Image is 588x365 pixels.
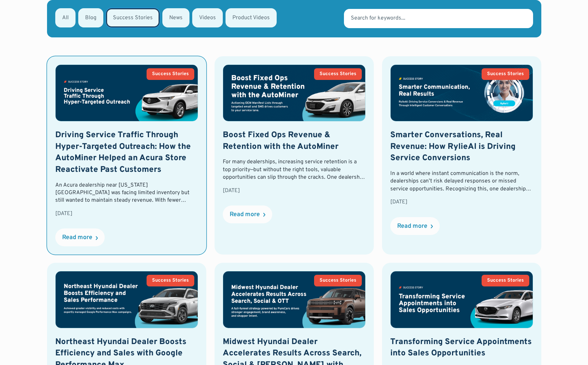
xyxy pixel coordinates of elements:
[55,210,72,217] span: [DATE]
[215,56,374,255] a: Success StoriesBoost Fixed Ops Revenue & Retention with the AutoMinerFor many dealerships, increa...
[390,170,531,215] span: In a world where instant communication is the norm, dealerships can’t risk delayed responses or m...
[223,158,365,204] span: For many dealerships, increasing service retention is a top priority—but without the right tools,...
[487,278,524,283] span: Success Stories
[320,71,356,77] span: Success Stories
[62,234,92,242] span: Read more
[390,130,516,163] span: Smarter Conversations, Real Revenue: How RylieAI is Driving Service Conversions
[55,130,191,175] span: Driving Service Traffic Through Hyper-Targeted Outreach: How the AutoMiner Helped an Acura Store ...
[487,71,524,77] span: Success Stories
[47,56,206,255] a: Success StoriesDriving Service Traffic Through Hyper-Targeted Outreach: How the AutoMiner Helped ...
[152,71,189,77] span: Success Stories
[223,187,240,194] span: [DATE]
[152,278,189,283] span: Success Stories
[55,182,198,258] span: An Acura dealership near [US_STATE][GEOGRAPHIC_DATA] was facing limited inventory but still wante...
[320,278,356,283] span: Success Stories
[382,56,541,255] a: Success StoriesSmarter Conversations, Real Revenue: How RylieAI is Driving Service ConversionsIn ...
[223,130,338,152] span: Boost Fixed Ops Revenue & Retention with the AutoMiner
[390,337,532,359] span: Transforming Service Appointments into Sales Opportunities
[397,222,427,230] span: Read more
[344,9,533,28] input: Search for keywords...
[230,211,260,219] span: Read more
[390,199,407,205] span: [DATE]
